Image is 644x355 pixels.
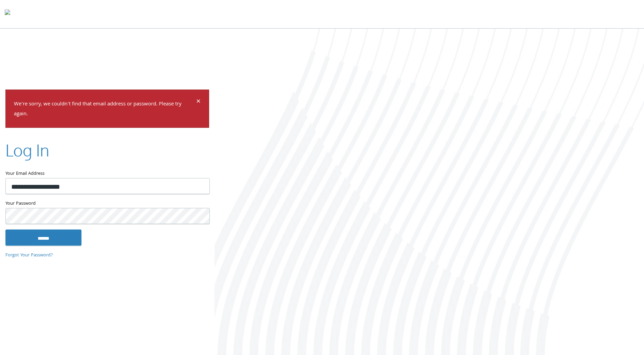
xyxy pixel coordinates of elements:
[14,100,195,119] p: We're sorry, we couldn't find that email address or password. Please try again.
[5,7,10,21] img: todyl-logo-dark.svg
[5,252,53,259] a: Forgot Your Password?
[5,199,209,208] label: Your Password
[196,96,201,109] span: ×
[5,138,49,161] h2: Log In
[196,98,201,106] button: Dismiss alert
